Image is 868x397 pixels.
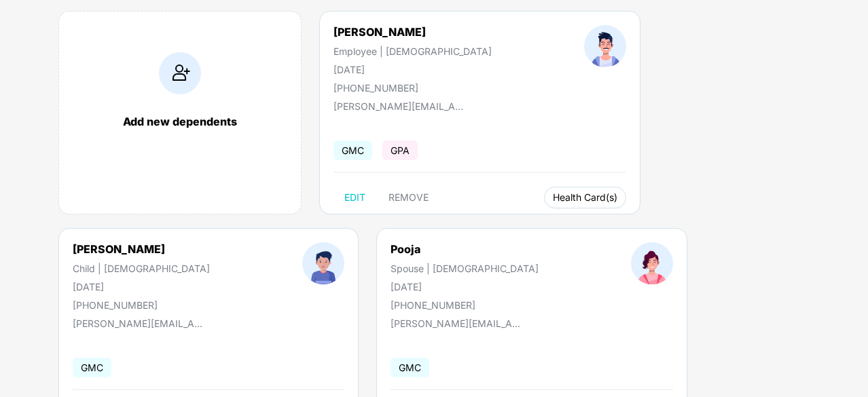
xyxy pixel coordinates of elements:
img: profileImage [302,242,344,284]
div: Spouse | [DEMOGRAPHIC_DATA] [391,263,539,274]
div: [PHONE_NUMBER] [333,82,492,94]
span: REMOVE [388,192,429,203]
span: GPA [382,140,418,160]
span: EDIT [344,192,365,203]
button: Health Card(s) [544,187,626,208]
button: EDIT [333,187,376,208]
div: [PHONE_NUMBER] [391,299,539,311]
button: REMOVE [378,187,439,208]
div: [PERSON_NAME][EMAIL_ADDRESS][DOMAIN_NAME] [391,318,526,329]
div: [PERSON_NAME] [333,25,492,39]
span: GMC [73,358,111,377]
div: [PERSON_NAME] [73,242,210,256]
div: Child | [DEMOGRAPHIC_DATA] [73,263,210,274]
div: Add new dependents [73,115,287,128]
img: profileImage [631,242,673,284]
div: Employee | [DEMOGRAPHIC_DATA] [333,45,492,57]
div: Pooja [391,242,539,256]
div: [PERSON_NAME][EMAIL_ADDRESS][DOMAIN_NAME] [73,318,209,329]
div: [DATE] [73,281,210,292]
img: addIcon [159,52,201,94]
div: [DATE] [333,64,492,75]
img: profileImage [584,25,626,67]
div: [PERSON_NAME][EMAIL_ADDRESS][DOMAIN_NAME] [333,100,469,112]
div: [DATE] [391,281,539,292]
span: Health Card(s) [553,194,617,201]
div: [PHONE_NUMBER] [73,299,210,311]
span: GMC [391,358,429,377]
span: GMC [333,140,372,160]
